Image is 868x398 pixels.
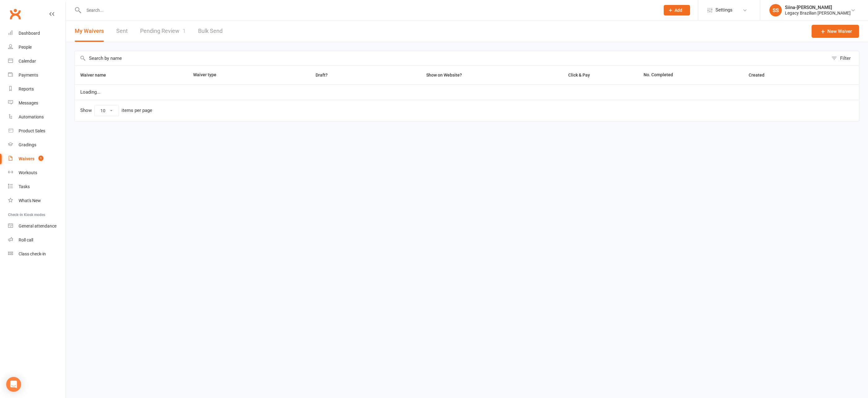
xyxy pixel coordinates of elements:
[421,71,469,79] button: Show on Website?
[19,184,30,189] div: Tasks
[715,3,733,17] span: Settings
[19,59,36,64] div: Calendar
[19,31,40,36] div: Dashboard
[183,28,186,34] span: 1
[769,4,782,16] div: SS
[426,73,462,77] span: Show on Website?
[140,20,186,42] a: Pending Review1
[198,20,223,42] a: Bulk Send
[828,51,859,65] button: Filter
[675,8,682,13] span: Add
[19,45,32,50] div: People
[80,105,152,116] div: Show
[80,71,113,79] button: Waiver name
[19,73,38,77] div: Payments
[812,25,859,38] a: New Waiver
[7,6,23,22] a: Clubworx
[19,128,45,133] div: Product Sales
[122,108,152,113] div: items per page
[8,54,65,68] a: Calendar
[785,10,851,16] div: Legacy Brazilian [PERSON_NAME]
[75,84,859,100] td: Loading...
[188,66,277,84] th: Waiver type
[8,68,65,82] a: Payments
[8,180,65,194] a: Tasks
[75,20,104,42] button: My Waivers
[568,73,590,77] span: Click & Pay
[19,156,34,161] div: Waivers
[19,237,33,242] div: Roll call
[19,251,46,256] div: Class check-in
[563,71,597,79] button: Click & Pay
[840,55,851,62] div: Filter
[19,170,37,175] div: Workouts
[8,40,65,54] a: People
[8,219,65,233] a: General attendance kiosk mode
[8,247,65,261] a: Class kiosk mode
[8,82,65,96] a: Reports
[749,73,771,77] span: Created
[19,198,41,203] div: What's New
[638,66,743,84] th: No. Completed
[116,20,128,42] a: Sent
[19,142,36,147] div: Gradings
[749,71,771,79] button: Created
[19,223,56,228] div: General attendance
[6,377,21,392] div: Open Intercom Messenger
[82,6,656,15] input: Search...
[664,5,690,15] button: Add
[8,26,65,40] a: Dashboard
[8,96,65,110] a: Messages
[8,124,65,138] a: Product Sales
[75,51,828,65] input: Search by name
[8,138,65,152] a: Gradings
[19,100,38,105] div: Messages
[8,233,65,247] a: Roll call
[8,110,65,124] a: Automations
[310,71,334,79] button: Draft?
[19,86,34,91] div: Reports
[8,194,65,208] a: What's New
[80,73,113,77] span: Waiver name
[38,156,43,161] span: 1
[316,73,328,77] span: Draft?
[8,166,65,180] a: Workouts
[785,5,851,10] div: Siina-[PERSON_NAME]
[19,114,44,119] div: Automations
[8,152,65,166] a: Waivers 1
